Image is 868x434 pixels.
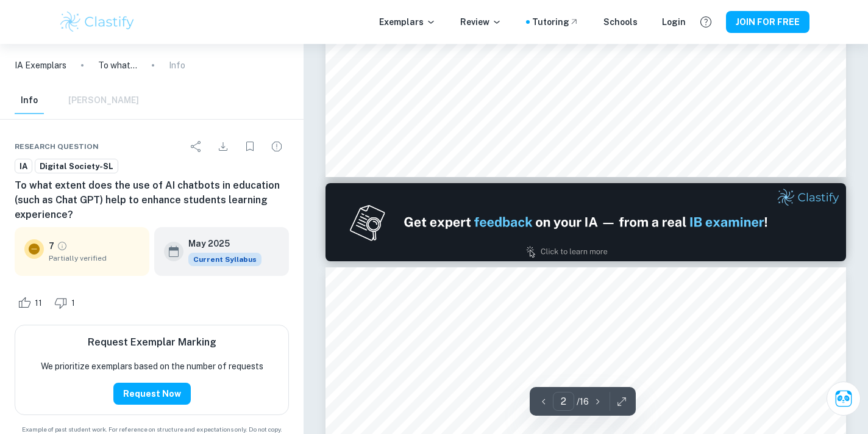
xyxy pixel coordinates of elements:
[532,15,579,29] a: Tutoring
[28,297,49,309] span: 11
[603,15,638,29] a: Schools
[15,161,32,173] span: IA
[51,293,82,313] div: Dislike
[35,161,118,173] span: Digital Society-SL
[695,12,716,32] button: Help and Feedback
[15,141,99,152] span: Research question
[238,134,262,159] div: Bookmark
[379,15,436,29] p: Exemplars
[184,134,208,159] div: Share
[59,10,136,34] img: Clastify logo
[113,383,191,405] button: Request Now
[188,253,261,266] span: Current Syllabus
[35,159,118,174] a: Digital Society-SL
[15,159,32,174] a: IA
[15,178,289,222] h6: To what extent does the use of AI chatbots in education (such as Chat GPT) help to enhance studen...
[726,11,809,33] button: JOIN FOR FREE
[325,183,846,261] img: Ad
[65,297,82,309] span: 1
[49,253,140,264] span: Partially verified
[49,239,54,253] p: 7
[98,59,137,72] p: To what extent does the use of AI chatbots in education (such as Chat GPT) help to enhance studen...
[188,237,252,250] h6: May 2025
[169,59,185,72] p: Info
[15,425,289,434] span: Example of past student work. For reference on structure and expectations only. Do not copy.
[662,15,686,29] a: Login
[211,134,235,159] div: Download
[41,360,263,373] p: We prioritize exemplars based on the number of requests
[15,87,44,114] button: Info
[265,134,289,159] div: Report issue
[827,382,861,416] button: Ask Clai
[188,253,261,266] div: This exemplar is based on the current syllabus. Feel free to refer to it for inspiration/ideas wh...
[15,293,49,313] div: Like
[577,395,589,408] p: / 16
[88,335,216,350] h6: Request Exemplar Marking
[57,241,68,251] a: Grade partially verified
[15,59,66,72] a: IA Exemplars
[460,15,502,29] p: Review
